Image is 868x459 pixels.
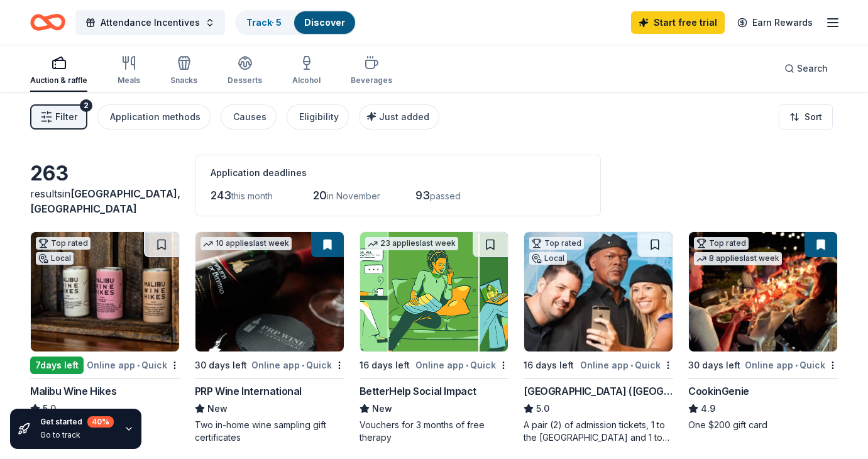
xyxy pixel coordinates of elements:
[40,430,114,440] div: Go to track
[251,357,344,373] div: Online app Quick
[30,357,84,374] div: 7 days left
[292,50,321,92] button: Alcohol
[302,360,304,370] span: •
[110,109,201,124] div: Application methods
[360,358,410,373] div: 16 days left
[360,384,476,399] div: BetterHelp Social Impact
[360,231,509,444] a: Image for BetterHelp Social Impact23 applieslast week16 days leftOnline app•QuickBetterHelp Socia...
[231,191,273,201] span: this month
[40,416,114,428] div: Get started
[228,75,262,86] div: Desserts
[630,360,633,370] span: •
[118,75,140,86] div: Meals
[365,237,458,250] div: 23 applies last week
[30,8,65,37] a: Home
[360,419,509,444] div: Vouchers for 3 months of free therapy
[207,401,228,416] span: New
[415,189,430,202] span: 93
[730,11,820,34] a: Earn Rewards
[221,104,277,130] button: Causes
[87,357,180,373] div: Online app Quick
[524,232,673,351] img: Image for Hollywood Wax Museum (Hollywood)
[97,104,211,130] button: Application methods
[101,15,200,30] span: Attendance Incentives
[30,384,116,399] div: Malibu Wine Hikes
[327,191,380,201] span: in November
[779,104,833,130] button: Sort
[797,61,828,76] span: Search
[351,50,392,92] button: Beverages
[774,56,838,81] button: Search
[359,104,439,130] button: Just added
[379,111,429,122] span: Just added
[211,165,585,180] div: Application deadlines
[30,50,87,92] button: Auction & raffle
[87,416,114,428] div: 40 %
[195,231,344,444] a: Image for PRP Wine International10 applieslast week30 days leftOnline app•QuickPRP Wine Internati...
[118,50,140,92] button: Meals
[529,252,567,265] div: Local
[299,109,339,124] div: Eligibility
[536,401,549,416] span: 5.0
[30,75,87,86] div: Auction & raffle
[170,75,197,86] div: Snacks
[360,232,508,351] img: Image for BetterHelp Social Impact
[745,357,838,373] div: Online app Quick
[30,187,180,215] span: in
[524,384,673,399] div: [GEOGRAPHIC_DATA] ([GEOGRAPHIC_DATA])
[211,189,231,202] span: 243
[466,360,468,370] span: •
[688,384,749,399] div: CookinGenie
[228,50,262,92] button: Desserts
[75,10,225,35] button: Attendance Incentives
[30,161,180,186] div: 263
[304,17,345,28] a: Discover
[233,109,266,124] div: Causes
[30,231,180,431] a: Image for Malibu Wine HikesTop ratedLocal7days leftOnline app•QuickMalibu Wine Hikes5.0Gift card ...
[170,50,197,92] button: Snacks
[246,17,282,28] a: Track· 5
[372,401,392,416] span: New
[689,232,837,351] img: Image for CookinGenie
[195,419,344,444] div: Two in-home wine sampling gift certificates
[351,75,392,86] div: Beverages
[313,189,327,202] span: 20
[55,109,77,124] span: Filter
[30,187,180,215] span: [GEOGRAPHIC_DATA], [GEOGRAPHIC_DATA]
[688,358,740,373] div: 30 days left
[30,186,180,216] div: results
[137,360,140,370] span: •
[195,358,247,373] div: 30 days left
[524,358,574,373] div: 16 days left
[795,360,798,370] span: •
[524,231,673,444] a: Image for Hollywood Wax Museum (Hollywood)Top ratedLocal16 days leftOnline app•Quick[GEOGRAPHIC_D...
[287,104,349,130] button: Eligibility
[529,237,584,250] div: Top rated
[30,104,87,130] button: Filter2
[694,252,782,265] div: 8 applies last week
[195,384,302,399] div: PRP Wine International
[36,252,74,265] div: Local
[701,401,715,416] span: 4.9
[195,232,344,351] img: Image for PRP Wine International
[36,237,91,250] div: Top rated
[415,357,508,373] div: Online app Quick
[694,237,749,250] div: Top rated
[688,419,838,431] div: One $200 gift card
[524,419,673,444] div: A pair (2) of admission tickets, 1 to the [GEOGRAPHIC_DATA] and 1 to the [GEOGRAPHIC_DATA]
[580,357,673,373] div: Online app Quick
[80,99,92,112] div: 2
[292,75,321,86] div: Alcohol
[201,237,292,250] div: 10 applies last week
[430,191,461,201] span: passed
[805,109,822,124] span: Sort
[235,10,356,35] button: Track· 5Discover
[31,232,179,351] img: Image for Malibu Wine Hikes
[631,11,725,34] a: Start free trial
[688,231,838,431] a: Image for CookinGenieTop rated8 applieslast week30 days leftOnline app•QuickCookinGenie4.9One $20...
